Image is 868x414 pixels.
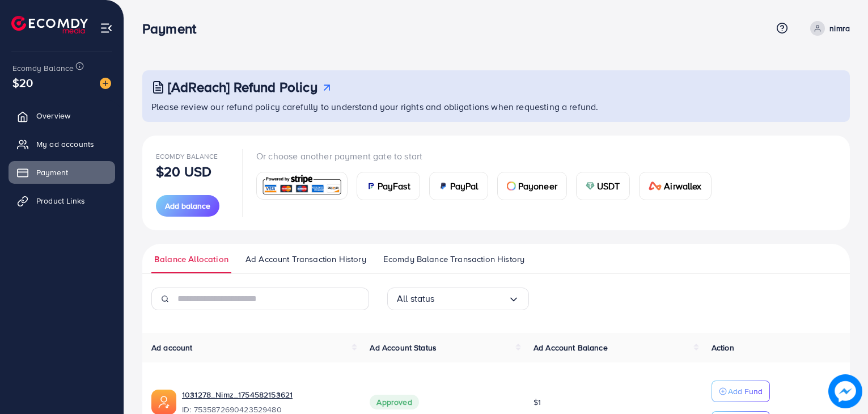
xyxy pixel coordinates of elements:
span: Airwallex [664,179,701,193]
span: Product Links [36,195,85,206]
a: 1031278_Nimz_1754582153621 [182,389,293,400]
span: Ad account [151,342,193,353]
p: Or choose another payment gate to start [256,149,721,163]
span: $1 [533,396,541,408]
span: Ad Account Transaction History [245,253,366,265]
img: card [260,174,344,198]
img: logo [11,16,88,33]
input: Search for option [435,290,508,307]
span: Action [712,342,734,353]
img: image [100,78,111,89]
span: Ad Account Status [370,342,437,353]
button: Add Fund [712,381,770,402]
span: Overview [36,110,70,121]
a: nimra [806,21,850,36]
a: Overview [9,104,115,127]
span: Add balance [165,200,210,212]
span: Payoneer [518,179,557,193]
span: Balance Allocation [154,253,228,265]
button: Add balance [156,195,219,217]
img: card [649,181,662,191]
p: Please review our refund policy carefully to understand your rights and obligations when requesti... [151,100,843,113]
a: cardPayFast [357,172,420,200]
img: menu [100,22,113,35]
span: All status [397,290,435,307]
span: USDT [597,179,620,193]
h3: Payment [142,20,205,37]
img: card [507,181,516,191]
a: cardUSDT [576,172,630,200]
span: Ecomdy Balance Transaction History [383,253,524,265]
p: Add Fund [728,385,763,398]
span: My ad accounts [36,138,94,150]
p: $20 USD [156,164,211,178]
p: nimra [829,22,850,35]
a: My ad accounts [9,133,115,155]
span: PayPal [450,179,479,193]
span: Ecomdy Balance [12,62,74,74]
a: card [256,172,348,200]
img: card [586,181,595,191]
img: card [366,181,375,191]
a: cardPayoneer [497,172,567,200]
span: $20 [12,74,33,91]
a: cardPayPal [429,172,488,200]
a: Product Links [9,189,115,212]
span: Approved [370,395,418,409]
span: PayFast [378,179,410,193]
span: Ecomdy Balance [156,151,218,161]
a: Payment [9,161,115,184]
img: image [828,374,862,408]
img: card [439,181,448,191]
div: Search for option [387,288,529,310]
a: cardAirwallex [639,172,712,200]
span: Ad Account Balance [533,342,608,353]
h3: [AdReach] Refund Policy [168,79,317,95]
span: Payment [36,167,68,178]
